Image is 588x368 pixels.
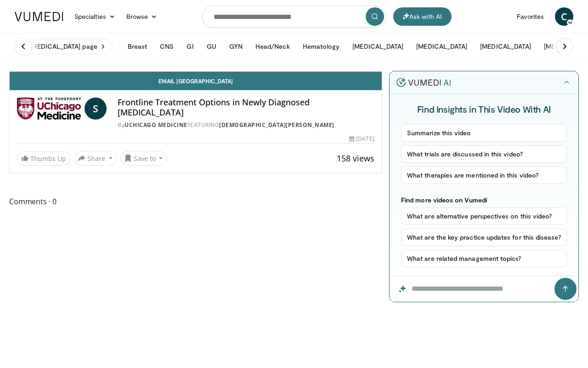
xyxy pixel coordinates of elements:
[401,250,567,267] button: What are related management topics?
[297,37,345,56] button: Hematology
[337,153,374,164] span: 158 views
[202,6,386,28] input: Search topics, interventions
[555,7,573,26] a: C
[181,37,199,56] button: GI
[120,151,167,166] button: Save to
[224,37,248,56] button: GYN
[401,196,567,204] p: Find more videos on Vumedi
[9,39,113,54] a: Visit [MEDICAL_DATA] page
[74,151,117,166] button: Share
[411,37,473,56] button: [MEDICAL_DATA]
[118,121,374,129] div: By FEATURING
[10,72,382,90] a: Email [GEOGRAPHIC_DATA]
[401,207,567,225] button: What are alternative perspectives on this video?
[10,71,382,72] video-js: Video Player
[121,7,163,26] a: Browse
[9,195,382,207] span: Comments 0
[401,145,567,163] button: What trials are discussed in this video?
[396,78,451,87] img: vumedi-ai-logo.v2.svg
[393,7,452,26] button: Ask with AI
[118,98,374,117] h4: Frontline Treatment Options in Newly Diagnosed [MEDICAL_DATA]
[475,37,537,56] button: [MEDICAL_DATA]
[124,121,187,129] a: UChicago Medicine
[154,37,179,56] button: CNS
[401,124,567,142] button: Summarize this video
[201,37,222,56] button: GU
[349,135,374,143] div: [DATE]
[390,276,578,302] input: Question for the AI
[85,98,107,120] a: S
[401,103,567,115] h4: Find Insights in This Video With AI
[401,229,567,246] button: What are the key practice updates for this disease?
[250,37,295,56] button: Head/Neck
[511,7,549,26] a: Favorites
[401,167,567,184] button: What therapies are mentioned in this video?
[122,37,153,56] button: Breast
[219,121,334,129] a: [DEMOGRAPHIC_DATA][PERSON_NAME]
[69,7,121,26] a: Specialties
[17,98,81,120] img: UChicago Medicine
[347,37,409,56] button: [MEDICAL_DATA]
[15,12,63,21] img: VuMedi Logo
[17,151,70,166] a: Thumbs Up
